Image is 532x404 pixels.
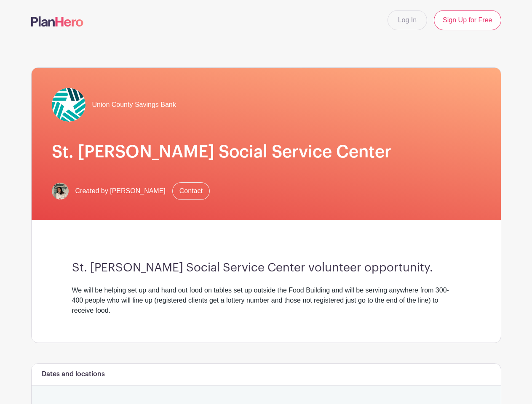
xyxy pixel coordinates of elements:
img: UCSB-Logo-Color-Star-Mark.jpg [52,88,86,122]
img: logo-507f7623f17ff9eddc593b1ce0a138ce2505c220e1c5a4e2b4648c50719b7d32.svg [31,16,83,27]
div: We will be helping set up and hand out food on tables set up outside the Food Building and will b... [72,285,460,316]
h6: Dates and locations [42,370,105,378]
span: Union County Savings Bank [92,100,176,110]
h3: St. [PERSON_NAME] Social Service Center volunteer opportunity. [72,261,460,275]
a: Log In [388,10,427,30]
a: Sign Up for Free [434,10,501,30]
span: Created by [PERSON_NAME] [75,186,166,196]
a: Contact [172,182,210,200]
h1: St. [PERSON_NAME] Social Service Center [52,142,481,162]
img: otgdrts5.png [52,183,69,199]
